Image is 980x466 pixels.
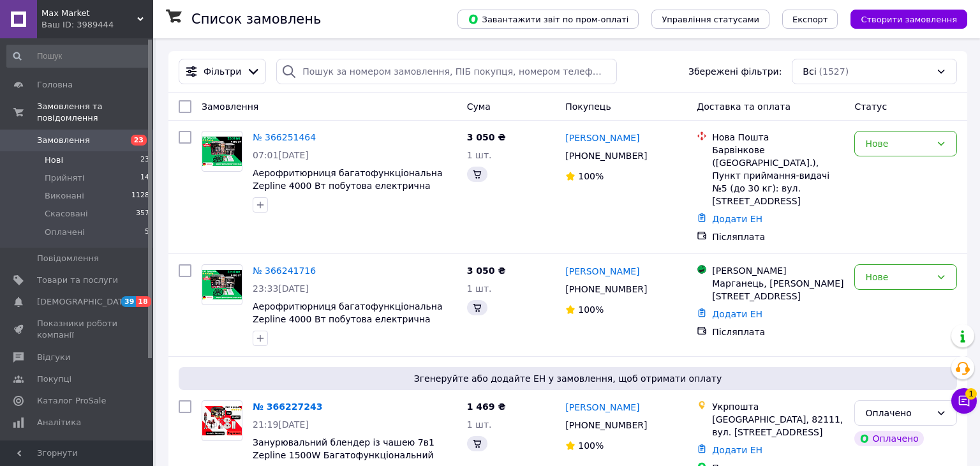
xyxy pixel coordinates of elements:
div: Нова Пошта [712,131,844,144]
span: 100% [578,440,604,451]
span: Каталог ProSale [37,395,106,407]
a: № 366241716 [253,266,316,276]
span: Прийняті [45,172,84,184]
span: Експорт [792,15,828,24]
a: № 366227243 [253,402,322,412]
div: Ваш ID: 3989444 [41,19,153,31]
span: Скасовані [45,208,88,220]
div: Марганець, [PERSON_NAME][STREET_ADDRESS] [712,277,844,303]
span: 1 шт. [467,283,492,294]
span: Cума [467,101,491,112]
span: Згенеруйте або додайте ЕН у замовлення, щоб отримати оплату [184,372,952,385]
a: № 366251464 [253,132,316,142]
div: Укрпошта [712,400,844,413]
span: 3 050 ₴ [467,266,506,276]
div: [PERSON_NAME] [712,264,844,277]
span: 23 [131,135,147,146]
span: Всі [803,65,816,78]
span: 07:01[DATE] [253,150,309,160]
span: Відгуки [37,352,70,363]
span: Доставка та оплата [697,101,791,112]
div: [PHONE_NUMBER] [563,280,650,298]
span: Управління статусами [662,15,759,24]
div: Оплачено [854,431,923,446]
input: Пошук [6,45,151,68]
span: 18 [136,296,151,307]
span: 1 шт. [467,150,492,160]
a: Фото товару [202,131,242,172]
span: Покупці [37,373,71,385]
a: Додати ЕН [712,214,762,224]
span: 5 [145,227,149,238]
span: Статус [854,101,887,112]
a: Аерофритюрниця багатофункціональна Zepline 4000 Вт побутова електрична мультипіч для дому [253,301,442,337]
img: Фото товару [202,137,242,167]
div: [PHONE_NUMBER] [563,416,650,434]
button: Створити замовлення [850,10,967,29]
div: Післяплата [712,230,844,243]
button: Чат з покупцем1 [951,388,977,414]
div: Барвінкове ([GEOGRAPHIC_DATA].), Пункт приймання-видачі №5 (до 30 кг): вул. [STREET_ADDRESS] [712,144,844,207]
a: Додати ЕН [712,309,762,319]
span: 39 [121,296,136,307]
span: Збережені фільтри: [688,65,782,78]
div: Нове [865,137,931,151]
div: [GEOGRAPHIC_DATA], 82111, вул. [STREET_ADDRESS] [712,413,844,439]
span: 100% [578,304,604,315]
div: [PHONE_NUMBER] [563,147,650,165]
span: Завантажити звіт по пром-оплаті [468,13,628,25]
span: Головна [37,79,73,91]
a: [PERSON_NAME] [565,401,639,414]
span: [DEMOGRAPHIC_DATA] [37,296,131,308]
span: 1 [965,388,977,400]
h1: Список замовлень [191,11,321,27]
span: Фільтри [204,65,241,78]
span: Покупець [565,101,611,112]
img: Фото товару [202,406,242,436]
span: Товари та послуги [37,274,118,286]
a: [PERSON_NAME] [565,265,639,278]
div: Оплачено [865,406,931,420]
img: Фото товару [202,270,242,300]
span: 357 [136,208,149,220]
a: Фото товару [202,400,242,441]
span: Оплачені [45,227,85,238]
span: Замовлення та повідомлення [37,101,153,124]
span: Створити замовлення [861,15,957,24]
span: Повідомлення [37,253,99,264]
span: Показники роботи компанії [37,318,118,341]
span: 23:33[DATE] [253,283,309,294]
span: Аналітика [37,417,81,428]
span: 1 469 ₴ [467,402,506,412]
button: Управління статусами [651,10,769,29]
span: 3 050 ₴ [467,132,506,142]
span: Управління сайтом [37,439,118,462]
span: 100% [578,171,604,181]
span: 21:19[DATE] [253,419,309,430]
button: Експорт [782,10,838,29]
span: 1128 [131,190,149,202]
a: Аерофритюрниця багатофункціональна Zepline 4000 Вт побутова електрична мультипіч для дому [253,168,442,204]
a: Створити замовлення [838,13,967,24]
span: (1527) [819,66,849,77]
span: Нові [45,154,63,166]
a: Додати ЕН [712,445,762,455]
div: Післяплата [712,326,844,338]
span: 14 [140,172,149,184]
span: 1 шт. [467,419,492,430]
button: Завантажити звіт по пром-оплаті [457,10,639,29]
a: Фото товару [202,264,242,305]
span: Виконані [45,190,84,202]
div: Нове [865,270,931,284]
span: Замовлення [202,101,258,112]
span: Замовлення [37,135,90,146]
input: Пошук за номером замовлення, ПІБ покупця, номером телефону, Email, номером накладної [276,59,616,84]
span: Max Market [41,8,137,19]
a: [PERSON_NAME] [565,132,639,144]
span: 23 [140,154,149,166]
